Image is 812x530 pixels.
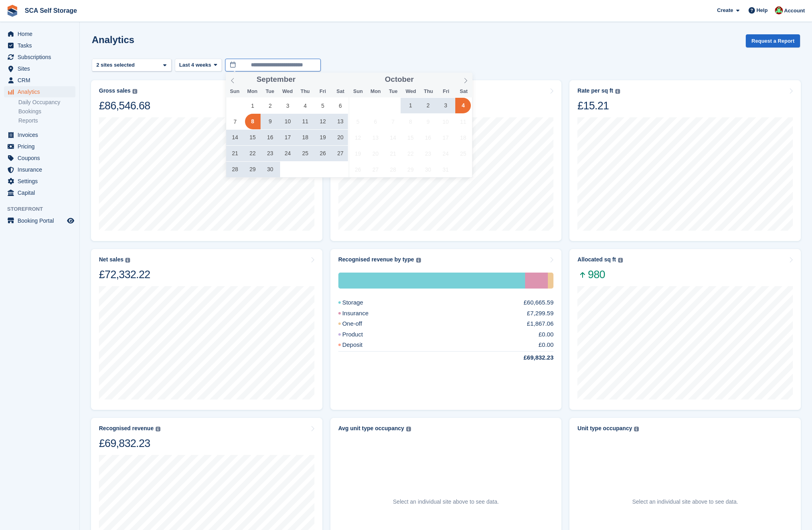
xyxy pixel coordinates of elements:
a: Daily Occupancy [18,99,75,106]
span: September 12, 2025 [315,114,330,129]
span: October 17, 2025 [438,130,453,145]
span: Fri [437,89,455,94]
h2: Analytics [92,34,134,45]
span: October 5, 2025 [350,114,366,129]
a: menu [4,164,75,175]
input: Year [296,75,321,84]
span: October 10, 2025 [438,114,453,129]
span: October 3, 2025 [438,98,453,113]
span: September 7, 2025 [227,114,243,129]
button: Last 4 weeks [175,59,222,72]
span: Subscriptions [18,51,65,63]
span: September 26, 2025 [315,146,330,161]
span: October 1, 2025 [403,98,418,113]
span: October 2, 2025 [420,98,436,113]
span: September 4, 2025 [298,98,313,113]
a: menu [4,75,75,86]
span: October 18, 2025 [455,130,471,145]
span: September 1, 2025 [245,98,261,113]
span: October 21, 2025 [385,146,401,161]
span: October 26, 2025 [350,162,366,177]
div: Gross sales [99,87,130,94]
img: icon-info-grey-7440780725fd019a000dd9b08b2336e03edf1995a4989e88bcd33f0948082b44.svg [406,427,411,431]
span: Sites [18,63,65,74]
div: £69,832.23 [99,437,160,450]
span: October 11, 2025 [455,114,471,129]
span: September 20, 2025 [332,130,348,145]
span: Wed [279,89,296,94]
span: September 21, 2025 [227,146,243,161]
span: September 16, 2025 [263,130,278,145]
div: £15.21 [577,99,620,113]
span: September 11, 2025 [298,114,313,129]
span: September 3, 2025 [280,98,296,113]
span: September [257,76,296,83]
div: £0.00 [539,340,554,350]
img: Dale Chapman [775,6,783,14]
span: September 5, 2025 [315,98,330,113]
span: Fri [314,89,332,94]
span: September 24, 2025 [280,146,296,161]
span: October 6, 2025 [367,114,383,129]
div: 2 sites selected [95,61,138,69]
div: £7,299.59 [527,309,554,318]
button: Request a Report [746,34,800,47]
span: Sat [455,89,472,94]
span: Booking Portal [18,215,65,226]
a: menu [4,152,75,164]
img: icon-info-grey-7440780725fd019a000dd9b08b2336e03edf1995a4989e88bcd33f0948082b44.svg [156,427,160,431]
div: Deposit [338,340,382,350]
span: September 22, 2025 [245,146,261,161]
span: Wed [402,89,420,94]
div: £1,867.06 [527,319,554,328]
a: SCA Self Storage [22,4,80,17]
span: Tue [261,89,279,94]
img: icon-info-grey-7440780725fd019a000dd9b08b2336e03edf1995a4989e88bcd33f0948082b44.svg [132,89,137,94]
span: September 14, 2025 [227,130,243,145]
span: September 28, 2025 [227,162,243,177]
span: Settings [18,176,65,187]
span: September 27, 2025 [332,146,348,161]
img: icon-info-grey-7440780725fd019a000dd9b08b2336e03edf1995a4989e88bcd33f0948082b44.svg [634,427,639,431]
a: Reports [18,117,75,125]
img: stora-icon-8386f47178a22dfd0bd8f6a31ec36ba5ce8667c1dd55bd0f319d3a0aa187defe.svg [6,5,18,17]
a: menu [4,176,75,187]
span: October 9, 2025 [420,114,436,129]
span: October 8, 2025 [403,114,418,129]
span: September 10, 2025 [280,114,296,129]
div: £72,332.22 [99,268,150,281]
div: Storage [338,273,526,289]
div: Net sales [99,256,123,263]
span: September 6, 2025 [332,98,348,113]
span: October 13, 2025 [367,130,383,145]
span: Thu [296,89,314,94]
span: Insurance [18,164,65,175]
span: Create [717,6,733,14]
div: Storage [338,298,383,307]
div: Rate per sq ft [577,87,613,94]
a: menu [4,129,75,140]
span: Coupons [18,152,65,164]
span: September 2, 2025 [263,98,278,113]
span: Tue [384,89,402,94]
div: One-off [548,273,553,289]
span: September 23, 2025 [263,146,278,161]
span: Mon [367,89,384,94]
a: Preview store [66,216,75,225]
span: September 18, 2025 [298,130,313,145]
span: October 31, 2025 [438,162,453,177]
span: September 9, 2025 [263,114,278,129]
p: Select an individual site above to see data. [632,498,738,506]
a: menu [4,86,75,97]
div: £86,546.68 [99,99,150,113]
a: menu [4,40,75,51]
span: October [385,76,414,83]
span: Storefront [7,205,79,213]
span: October 28, 2025 [385,162,401,177]
span: Invoices [18,129,65,140]
span: Home [18,28,65,40]
div: Insurance [338,309,388,318]
div: Allocated sq ft [577,256,616,263]
div: £69,832.23 [504,353,553,362]
span: Mon [243,89,261,94]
